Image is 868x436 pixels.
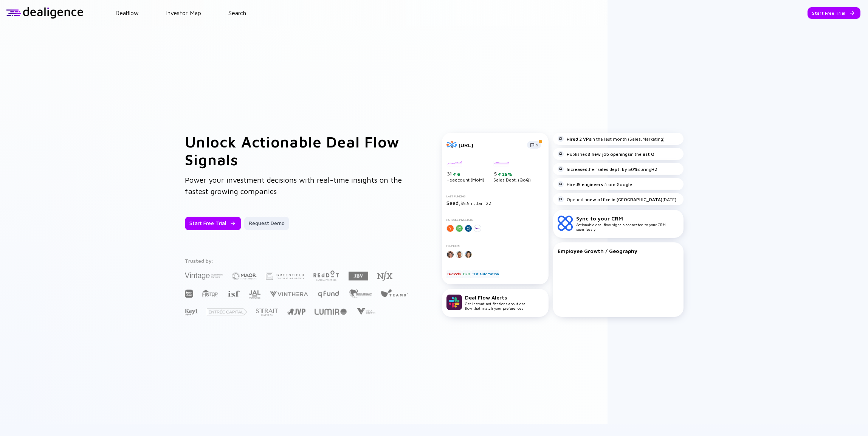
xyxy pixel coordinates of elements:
[493,161,531,183] div: Sales Dept. (QoQ)
[244,217,289,230] button: Request Demo
[459,142,522,148] div: [URL]
[207,309,247,315] img: Entrée Capital
[494,171,531,177] div: 5
[465,294,527,301] div: Deal Flow Alerts
[287,309,305,315] img: Jerusalem Venture Partners
[313,269,339,281] img: Red Dot Capital Partners
[456,171,460,177] div: 6
[227,290,240,297] img: Israel Secondary Fund
[446,270,462,278] div: DevTools
[185,258,409,264] div: Trusted by:
[558,151,654,157] div: Published in the
[349,289,372,298] img: The Elephant
[446,200,460,206] span: Seed,
[228,9,246,16] a: Search
[317,289,339,298] img: Q Fund
[558,136,665,142] div: in the last month (Sales,Marketing)
[597,166,638,172] strong: sales dept. by 50%
[462,270,470,278] div: B2B
[185,133,412,168] h1: Unlock Actionable Deal Flow Signals
[587,197,662,202] strong: new office in [GEOGRAPHIC_DATA]
[446,195,544,198] div: Last Funding
[808,7,860,19] button: Start Free Trial
[446,200,544,206] div: $5.5m, Jan `22
[185,272,223,280] img: Vintage Investment Partners
[558,166,657,172] div: their during
[185,217,241,230] button: Start Free Trial
[447,171,484,177] div: 31
[578,182,632,187] strong: 5 engineers from Google
[185,175,402,196] span: Power your investment decisions with real-time insights on the fastest growing companies
[642,151,654,157] strong: last Q
[185,309,198,316] img: Key1 Capital
[349,271,368,281] img: JBV Capital
[567,166,587,172] strong: Increased
[501,171,512,177] div: 25%
[202,289,218,298] img: FINTOP Capital
[471,270,499,278] div: Test Automation
[381,289,408,297] img: Team8
[232,270,257,282] img: Maor Investments
[651,166,657,172] strong: H2
[465,294,527,310] div: Get instant notifications about deal flow that match your preferences
[356,308,376,315] img: Viola Growth
[558,181,632,187] div: Hired
[115,9,139,16] a: Dealflow
[166,9,201,16] a: Investor Map
[270,290,308,298] img: Vinthera
[446,161,484,183] div: Headcount (MoM)
[558,196,676,202] div: Opened a [DATE]
[587,151,630,157] strong: 8 new job openings
[446,218,544,222] div: Notable Investors
[266,273,304,280] img: Greenfield Partners
[315,309,347,315] img: Lumir Ventures
[256,309,278,316] img: Strait Capital
[576,215,679,222] div: Sync to your CRM
[567,136,591,142] strong: Hired 2 VPs
[558,248,679,254] div: Employee Growth / Geography
[377,272,392,281] img: NFX
[576,215,679,231] div: Actionable deal flow signals connected to your CRM seamlessly
[446,244,544,248] div: Founders
[249,290,260,299] img: JAL Ventures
